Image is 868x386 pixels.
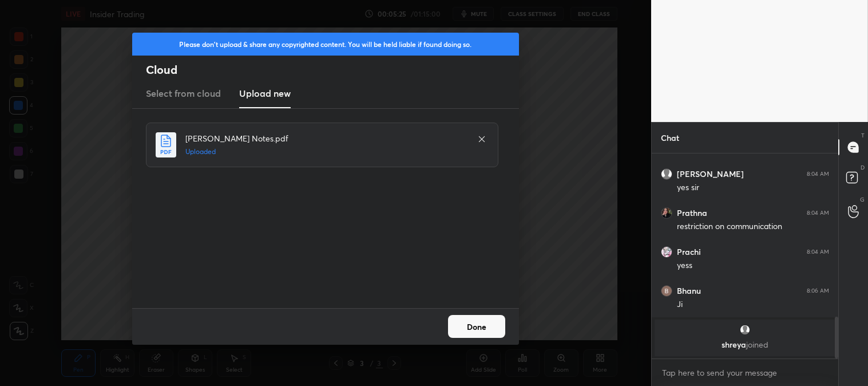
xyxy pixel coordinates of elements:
[661,285,672,297] img: 3
[677,299,829,310] div: Ji
[132,33,519,56] div: Please don't upload & share any copyrighted content. You will be held liable if found doing so.
[746,339,768,350] span: joined
[861,163,865,172] p: D
[807,210,829,216] div: 8:04 AM
[677,286,701,296] h6: Bhanu
[677,260,829,271] div: yess
[661,207,672,219] img: 2e972bb6784346fbb5b0f346d15f8e14.jpg
[185,147,466,157] h5: Uploaded
[860,195,865,204] p: G
[677,221,829,233] div: restriction on communication
[677,208,707,218] h6: Prathna
[185,132,466,144] h4: [PERSON_NAME] Notes.pdf
[807,287,829,294] div: 8:06 AM
[677,247,701,257] h6: Prachi
[239,86,291,100] h3: Upload new
[807,249,829,255] div: 8:04 AM
[448,315,505,338] button: Done
[861,131,865,140] p: T
[661,246,672,258] img: 35aa3488eeba4d6dbaec26c9442905b5.jpg
[677,182,829,194] div: yes sir
[661,340,829,349] p: shreya
[146,62,519,77] h2: Cloud
[652,123,688,153] p: Chat
[652,153,838,359] div: grid
[677,169,744,179] h6: [PERSON_NAME]
[739,324,751,336] img: default.png
[661,168,672,180] img: default.png
[807,171,829,178] div: 8:04 AM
